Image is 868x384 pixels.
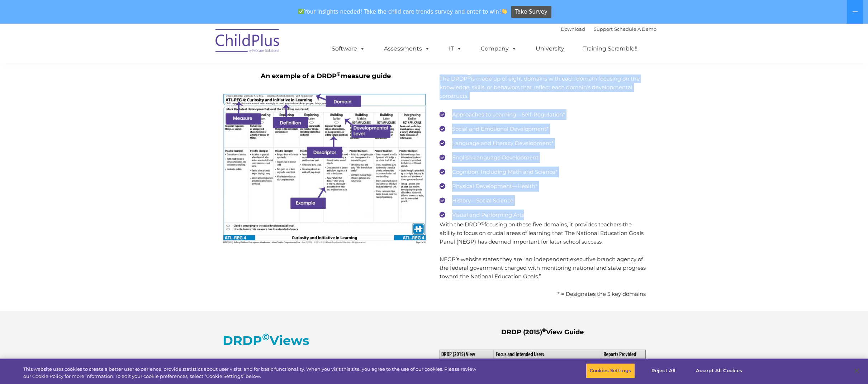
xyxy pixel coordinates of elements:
a: Schedule A Demo [614,26,656,32]
span: Take Survey [515,6,547,18]
a: Assessments [377,42,437,56]
strong: DRDP (2015) View Guide [501,328,584,336]
img: image (3) [223,93,429,244]
a: Company [474,42,524,56]
p: With the DRDP focusing on these five domains, it provides teachers the ability to focus on crucia... [440,220,646,246]
li: Language and Literacy Development* [440,138,646,149]
button: Cookies Settings [586,363,635,378]
sup: © [542,327,546,333]
li: Cognition, Including Math and Science* [440,167,646,177]
sup: © [262,331,270,343]
span: DRDP Views [223,333,309,348]
button: Accept All Cookies [692,363,746,378]
a: Training Scramble!! [576,42,645,56]
li: Approaches to Learning—Self-Regulation* [440,109,646,120]
li: Physical Development—Health* [440,181,646,192]
p: NEGP’s website states they are “an independent executive branch agency of the federal government ... [440,255,646,281]
sup: © [468,75,471,80]
div: This website uses cookies to create a better user experience, provide statistics about user visit... [23,366,478,380]
button: Close [849,363,864,379]
a: Software [324,42,372,56]
li: Visual and Performing Arts [440,210,646,220]
button: Reject All [641,363,686,378]
font: | [561,26,656,32]
sup: © [337,71,341,77]
a: Support [594,26,613,32]
img: ✅ [298,9,304,14]
p: The DRDP is made up of eight domains with each domain focusing on the knowledge, skills, or behav... [440,75,646,100]
span: An example of a DRDP measure guide [261,72,391,80]
a: Take Survey [511,6,551,18]
sup: © [481,221,484,226]
span: Your insights needed! Take the child care trends survey and enter to win! [295,5,510,19]
li: English Language Development [440,152,646,163]
a: Download [561,26,585,32]
li: Social and Emotional Development* [440,124,646,134]
p: * = Designates the 5 key domains [440,290,646,298]
li: History—Social Science [440,195,646,206]
img: 👏 [502,9,507,14]
a: University [528,42,571,56]
img: ChildPlus by Procare Solutions [212,24,284,60]
a: IT [442,42,469,56]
